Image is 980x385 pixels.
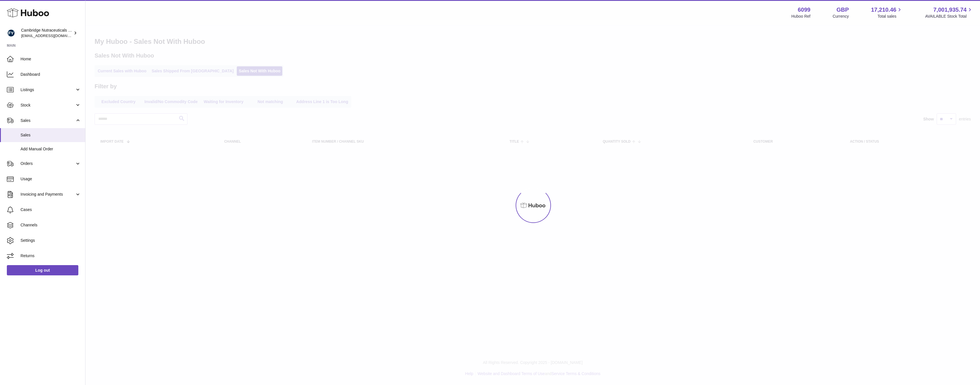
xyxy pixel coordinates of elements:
span: Settings [21,238,81,243]
span: Sales [21,118,75,123]
span: Total sales [877,14,903,19]
span: Channels [21,222,81,228]
span: Listings [21,87,75,93]
a: 7,001,935.74 AVAILABLE Stock Total [925,6,973,19]
span: Invoicing and Payments [21,192,75,197]
span: Orders [21,161,75,166]
img: huboo@camnutra.com [7,29,15,37]
span: 7,001,935.74 [933,6,967,14]
span: 17,210.46 [871,6,896,14]
span: Dashboard [21,72,81,77]
div: Huboo Ref [791,14,810,19]
div: Currency [833,14,849,19]
span: AVAILABLE Stock Total [925,14,973,19]
div: Cambridge Nutraceuticals Ltd [21,28,72,38]
span: Stock [21,103,75,108]
strong: 6099 [798,6,810,14]
strong: GBP [836,6,849,14]
span: Add Manual Order [21,146,81,152]
span: Home [21,56,81,62]
a: Log out [7,265,78,275]
span: Cases [21,207,81,212]
a: 17,210.46 Total sales [871,6,903,19]
span: Usage [21,176,81,182]
span: Sales [21,132,81,138]
span: [EMAIL_ADDRESS][DOMAIN_NAME] [21,33,84,38]
span: Returns [21,253,81,259]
